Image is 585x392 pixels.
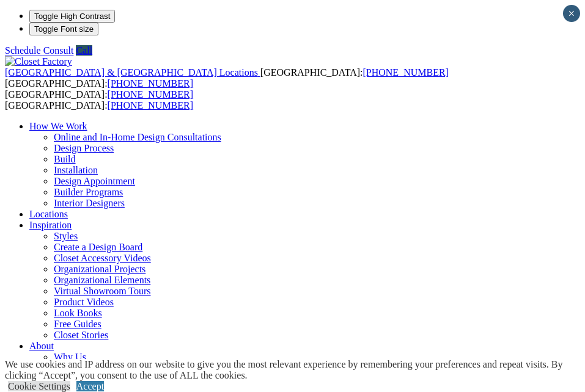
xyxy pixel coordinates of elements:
a: Cookie Settings [8,381,70,391]
a: Design Appointment [54,176,135,186]
img: Closet Factory [5,56,72,67]
a: Virtual Showroom Tours [54,286,151,296]
a: [PHONE_NUMBER] [362,67,448,78]
a: Accept [76,381,104,391]
button: Close [563,5,580,22]
a: Styles [54,231,78,241]
a: Look Books [54,308,102,318]
a: Online and In-Home Design Consultations [54,132,221,142]
button: Toggle High Contrast [29,10,115,23]
a: Closet Stories [54,330,108,340]
span: [GEOGRAPHIC_DATA]: [GEOGRAPHIC_DATA]: [5,89,193,111]
a: Create a Design Board [54,242,142,252]
span: [GEOGRAPHIC_DATA] & [GEOGRAPHIC_DATA] Locations [5,67,258,78]
div: We use cookies and IP address on our website to give you the most relevant experience by remember... [5,359,585,381]
a: How We Work [29,121,87,131]
a: Organizational Projects [54,264,145,274]
a: [PHONE_NUMBER] [108,89,193,100]
a: Builder Programs [54,187,123,197]
a: Installation [54,165,98,175]
span: Toggle Font size [34,24,94,34]
a: Product Videos [54,297,114,307]
a: [PHONE_NUMBER] [108,78,193,89]
a: Closet Accessory Videos [54,253,151,263]
span: [GEOGRAPHIC_DATA]: [GEOGRAPHIC_DATA]: [5,67,449,89]
a: Organizational Elements [54,275,150,285]
a: Inspiration [29,220,72,230]
a: Free Guides [54,319,101,329]
a: Schedule Consult [5,45,73,56]
span: Toggle High Contrast [34,12,110,21]
a: Design Process [54,143,114,153]
a: Call [76,45,92,56]
a: Why Us [54,352,86,362]
a: [GEOGRAPHIC_DATA] & [GEOGRAPHIC_DATA] Locations [5,67,260,78]
button: Toggle Font size [29,23,98,35]
a: About [29,341,54,351]
a: Locations [29,209,68,219]
a: Build [54,154,76,164]
a: Interior Designers [54,198,125,208]
a: [PHONE_NUMBER] [108,100,193,111]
